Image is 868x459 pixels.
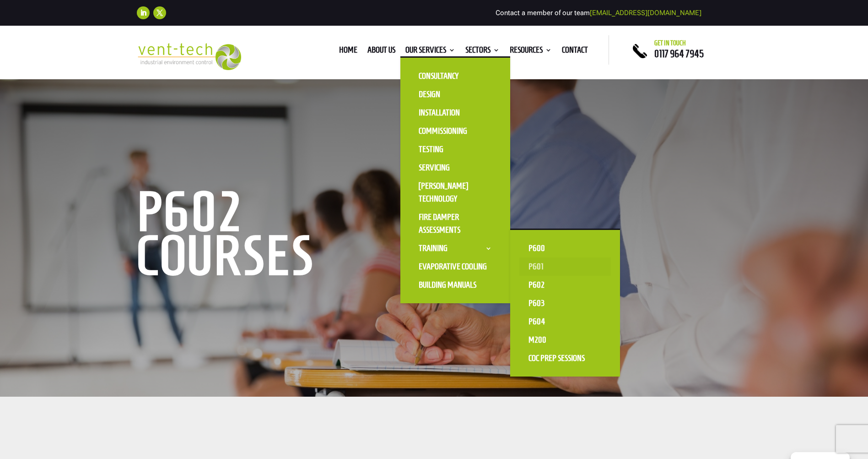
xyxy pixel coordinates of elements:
[410,276,501,294] a: Building Manuals
[519,312,611,331] a: P604
[153,6,166,19] a: Follow on X
[405,47,455,57] a: Our Services
[654,39,686,47] span: Get in touch
[410,140,501,158] a: Testing
[562,47,588,57] a: Contact
[410,239,501,257] a: Training
[410,177,501,208] a: [PERSON_NAME] Technology
[519,239,611,257] a: P600
[519,257,611,276] a: P601
[137,43,242,70] img: 2023-09-27T08_35_16.549ZVENT-TECH---Clear-background
[519,294,611,312] a: P603
[137,190,416,282] h1: P602 Courses
[410,104,501,122] a: Installation
[410,257,501,276] a: Evaporative Cooling
[339,47,357,57] a: Home
[410,158,501,177] a: Servicing
[654,48,704,59] a: 0117 964 7945
[410,208,501,239] a: Fire Damper Assessments
[367,47,395,57] a: About us
[410,67,501,85] a: Consultancy
[137,6,150,19] a: Follow on LinkedIn
[465,47,500,57] a: Sectors
[496,9,701,17] span: Contact a member of our team
[410,122,501,140] a: Commissioning
[410,85,501,104] a: Design
[519,349,611,367] a: CoC Prep Sessions
[590,9,701,17] a: [EMAIL_ADDRESS][DOMAIN_NAME]
[510,47,552,57] a: Resources
[519,331,611,349] a: M200
[519,276,611,294] a: P602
